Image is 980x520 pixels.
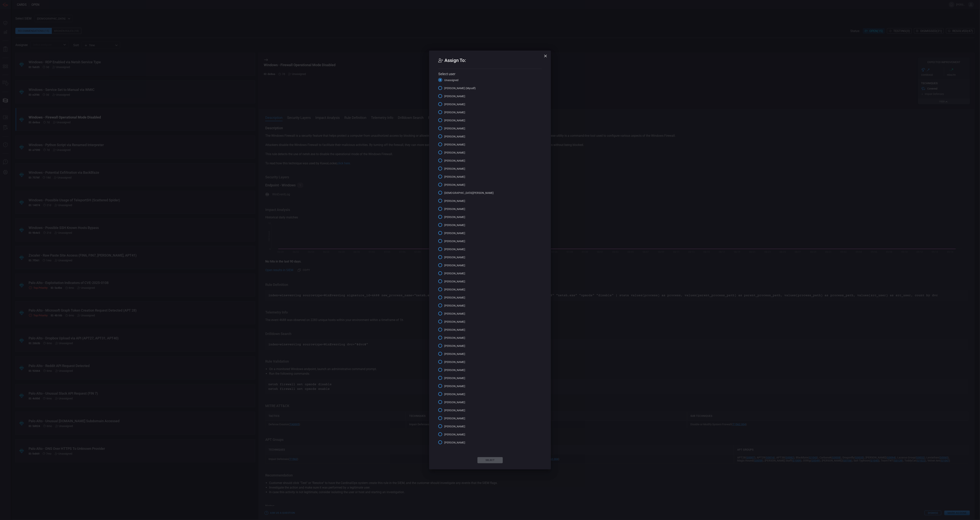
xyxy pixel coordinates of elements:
[444,320,465,324] span: [PERSON_NAME]
[444,288,465,292] span: [PERSON_NAME]
[444,312,465,316] span: [PERSON_NAME]
[444,344,465,348] span: [PERSON_NAME]
[438,72,455,76] span: Select user
[444,135,465,139] span: [PERSON_NAME]
[444,159,465,163] span: [PERSON_NAME]
[444,199,465,203] span: [PERSON_NAME]
[444,255,465,259] span: [PERSON_NAME]
[444,78,459,82] span: Unassigned
[444,296,465,300] span: [PERSON_NAME]
[444,416,465,420] span: [PERSON_NAME]
[444,352,465,356] span: [PERSON_NAME]
[444,360,465,364] span: [PERSON_NAME]
[444,110,465,114] span: [PERSON_NAME]
[444,336,465,340] span: [PERSON_NAME]
[444,433,465,437] span: [PERSON_NAME]
[444,304,465,308] span: [PERSON_NAME]
[444,191,494,195] span: [DEMOGRAPHIC_DATA][PERSON_NAME]
[444,127,465,131] span: [PERSON_NAME]
[444,151,465,155] span: [PERSON_NAME]
[444,328,465,332] span: [PERSON_NAME]
[444,143,465,147] span: [PERSON_NAME]
[444,400,465,404] span: [PERSON_NAME]
[444,118,465,123] span: [PERSON_NAME]
[444,384,465,388] span: [PERSON_NAME]
[444,207,465,211] span: [PERSON_NAME]
[444,215,465,219] span: [PERSON_NAME]
[444,247,465,251] span: [PERSON_NAME]
[444,263,465,267] span: [PERSON_NAME]
[444,223,465,227] span: [PERSON_NAME]
[444,280,465,284] span: [PERSON_NAME]
[444,239,465,243] span: [PERSON_NAME]
[444,368,465,372] span: [PERSON_NAME]
[444,175,465,179] span: [PERSON_NAME]
[444,408,465,412] span: [PERSON_NAME]
[444,425,465,429] span: [PERSON_NAME]
[444,231,465,235] span: [PERSON_NAME]
[444,94,465,98] span: [PERSON_NAME]
[444,441,465,445] span: [PERSON_NAME]
[444,102,465,106] span: [PERSON_NAME]
[444,376,465,380] span: [PERSON_NAME]
[444,392,465,396] span: [PERSON_NAME]
[444,86,476,90] span: [PERSON_NAME] (Myself)
[444,183,465,187] span: [PERSON_NAME]
[444,167,465,171] span: [PERSON_NAME]
[444,272,465,276] span: [PERSON_NAME]
[438,57,542,69] h2: Assign To:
